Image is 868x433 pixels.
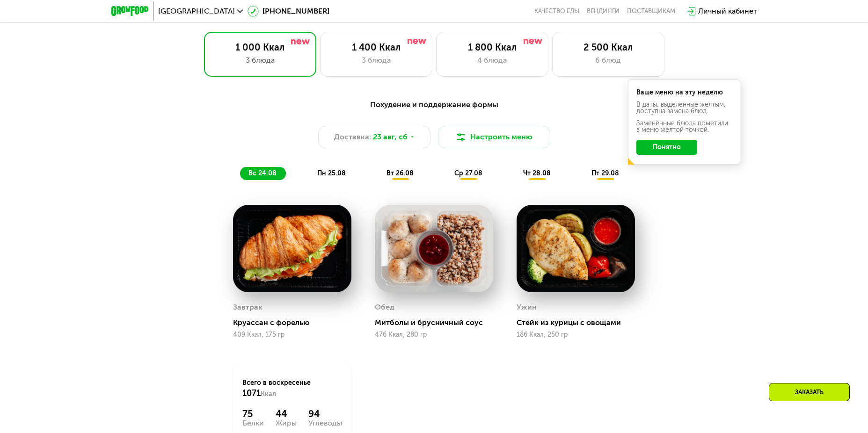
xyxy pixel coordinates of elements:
span: 1071 [242,388,261,398]
span: чт 28.08 [523,169,551,177]
div: 409 Ккал, 175 гр [233,331,351,339]
a: [PHONE_NUMBER] [248,6,329,17]
div: Углеводы [308,419,342,427]
div: 3 блюда [214,55,306,66]
div: Ваше меню на эту неделю [636,89,732,96]
span: Ккал [261,390,276,398]
div: 94 [308,408,342,419]
div: Стейк из курицы с овощами [517,318,642,327]
div: 476 Ккал, 280 гр [375,331,493,339]
div: Личный кабинет [698,6,757,17]
button: Настроить меню [438,126,550,148]
a: Вендинги [587,7,620,15]
div: 4 блюда [446,55,539,66]
div: Ужин [517,300,537,314]
span: ср 27.08 [454,169,482,177]
span: [GEOGRAPHIC_DATA] [158,7,235,15]
span: вт 26.08 [387,169,414,177]
div: Похудение и поддержание формы [157,99,711,111]
span: Доставка: [334,131,371,143]
span: вс 24.08 [248,169,277,177]
div: Жиры [276,419,297,427]
div: 2 500 Ккал [562,42,655,53]
span: пн 25.08 [317,169,346,177]
div: В даты, выделенные желтым, доступна замена блюд. [636,101,732,115]
div: Заменённые блюда пометили в меню жёлтой точкой. [636,120,732,133]
div: 186 Ккал, 250 гр [517,331,635,339]
div: Белки [242,419,264,427]
div: Завтрак [233,300,263,314]
span: пт 29.08 [591,169,619,177]
div: Всего в воскресенье [242,378,342,399]
div: поставщикам [627,7,675,15]
div: Митболы и брусничный соус [375,318,501,327]
button: Понятно [636,140,697,155]
div: 6 блюд [562,55,655,66]
a: Качество еды [534,7,579,15]
div: 3 блюда [330,55,423,66]
div: 44 [276,408,297,419]
div: 1 800 Ккал [446,42,539,53]
div: 1 400 Ккал [330,42,423,53]
div: 1 000 Ккал [214,42,306,53]
div: Круассан с форелью [233,318,359,327]
span: 23 авг, сб [373,131,408,143]
div: Обед [375,300,394,314]
div: 75 [242,408,264,419]
div: Заказать [769,383,850,401]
